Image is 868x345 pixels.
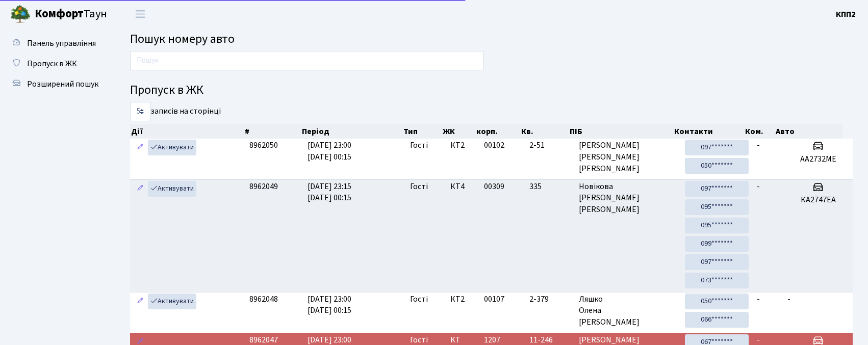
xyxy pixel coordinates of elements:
span: - [787,294,790,305]
h5: AA2732ME [787,154,849,164]
a: Редагувати [134,294,146,309]
span: [DATE] 23:15 [DATE] 00:15 [308,181,351,204]
b: Комфорт [35,6,84,22]
span: Новікова [PERSON_NAME] [PERSON_NAME] [579,181,677,216]
th: ЖК [442,124,475,139]
span: [DATE] 23:00 [DATE] 00:15 [308,294,351,316]
span: Пошук номеру авто [130,30,235,48]
span: - [757,181,760,192]
span: КТ2 [450,140,476,151]
span: КТ2 [450,294,476,305]
h4: Пропуск в ЖК [130,83,853,98]
span: КТ4 [450,181,476,193]
th: Тип [402,124,442,139]
th: Дії [130,124,244,139]
span: [PERSON_NAME] [PERSON_NAME] [PERSON_NAME] [579,140,677,175]
span: 8962049 [249,181,278,192]
span: 00107 [484,294,504,305]
span: Ляшко Олена [PERSON_NAME] [579,294,677,329]
th: Період [301,124,402,139]
span: 335 [529,181,571,193]
span: 2-379 [529,294,571,305]
a: Пропуск в ЖК [5,54,107,74]
span: 00102 [484,140,504,151]
a: Панель управління [5,33,107,54]
span: Панель управління [27,38,96,49]
b: КПП2 [836,9,856,20]
th: корп. [475,124,520,139]
select: записів на сторінці [130,102,150,121]
th: # [244,124,301,139]
span: 00309 [484,181,504,192]
th: Ком. [744,124,775,139]
img: logo.png [10,4,31,24]
span: Пропуск в ЖК [27,58,77,69]
span: Гості [410,181,428,193]
span: Таун [35,6,107,23]
a: Редагувати [134,181,146,197]
a: Активувати [148,181,196,197]
span: - [757,140,760,151]
span: [DATE] 23:00 [DATE] 00:15 [308,140,351,163]
th: Контакти [673,124,744,139]
th: ПІБ [569,124,673,139]
button: Переключити навігацію [127,6,153,22]
th: Авто [775,124,843,139]
span: Гості [410,294,428,305]
a: Редагувати [134,140,146,155]
span: 8962050 [249,140,278,151]
th: Кв. [520,124,569,139]
span: Розширений пошук [27,78,98,90]
span: 2-51 [529,140,571,151]
a: КПП2 [836,8,856,20]
span: Гості [410,140,428,151]
h5: КА2747ЕА [787,195,849,205]
a: Активувати [148,294,196,309]
span: 8962048 [249,294,278,305]
label: записів на сторінці [130,102,221,121]
a: Активувати [148,140,196,155]
input: Пошук [130,51,484,70]
a: Розширений пошук [5,74,107,94]
span: - [757,294,760,305]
